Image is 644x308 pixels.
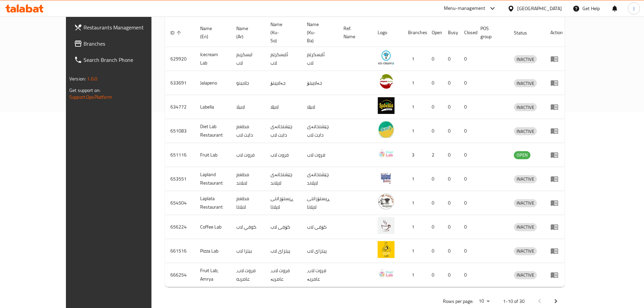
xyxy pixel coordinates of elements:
[307,20,330,45] span: Name (Ku-Ba)
[514,199,537,207] div: INACTIVE
[165,191,195,215] td: 654504
[403,239,426,263] td: 1
[302,71,338,95] td: جەلاپینۆ
[84,23,168,31] span: Restaurants Management
[165,95,195,119] td: 634772
[69,35,173,52] a: Branches
[195,119,231,143] td: Diet Lab Restaurant
[378,121,395,138] img: Diet Lab Restaurant
[195,239,231,263] td: Pizza Lab
[302,191,338,215] td: ڕیستۆرانتی لاپلاتا
[403,215,426,239] td: 1
[426,47,443,71] td: 0
[514,271,537,279] span: INACTIVE
[165,263,195,287] td: 666254
[195,143,231,167] td: Fruit Lab
[476,296,492,306] div: Rows per page:
[265,143,302,167] td: فروت لاب
[302,167,338,191] td: چێشتخانەی لاپلاند
[443,167,459,191] td: 0
[165,167,195,191] td: 653551
[443,95,459,119] td: 0
[265,191,302,215] td: ڕیستۆرانتی لاپلاتا
[514,151,530,159] span: OPEN
[231,95,265,119] td: لابيلا
[165,71,195,95] td: 633691
[426,191,443,215] td: 0
[459,239,475,263] td: 0
[443,263,459,287] td: 0
[165,239,195,263] td: 661516
[69,93,112,101] a: Support.OpsPlatform
[443,143,459,167] td: 0
[517,5,562,12] div: [GEOGRAPHIC_DATA]
[200,24,223,41] span: Name (En)
[265,95,302,119] td: لابێلا
[195,167,231,191] td: Lapland Restaurant
[459,263,475,287] td: 0
[403,47,426,71] td: 1
[426,143,443,167] td: 2
[403,95,426,119] td: 1
[195,191,231,215] td: Laplata Restaurant
[231,143,265,167] td: فروت لاب
[195,47,231,71] td: Icecream Lab
[265,47,302,71] td: ئایسکرێم لاب
[84,56,168,64] span: Search Branch Phone
[550,175,563,183] div: Menu
[514,175,537,183] span: INACTIVE
[231,263,265,287] td: فروت لاب، عامريه
[265,263,302,287] td: فروت لاب، عامریە
[426,215,443,239] td: 0
[550,151,563,159] div: Menu
[545,18,568,47] th: Action
[265,71,302,95] td: جەلاپینۆ
[550,271,563,279] div: Menu
[514,247,537,255] span: INACTIVE
[265,167,302,191] td: چێشتخانەی لاپلاند
[265,239,302,263] td: پیتزای لاب
[265,119,302,143] td: چێشتخانەی دایت لاب
[459,95,475,119] td: 0
[443,18,459,47] th: Busy
[459,71,475,95] td: 0
[195,263,231,287] td: Fruit Lab, Amrya
[514,271,537,279] div: INACTIVE
[343,24,364,41] span: Ref. Name
[459,191,475,215] td: 0
[514,55,537,63] span: INACTIVE
[426,18,443,47] th: Open
[302,47,338,71] td: ئایسکرێم لاب
[444,4,485,13] div: Menu-management
[550,127,563,135] div: Menu
[459,215,475,239] td: 0
[378,49,395,66] img: Icecream Lab
[231,215,265,239] td: كوفي لاب
[195,95,231,119] td: Labella
[236,24,257,41] span: Name (Ar)
[514,103,537,111] div: INACTIVE
[69,52,173,68] a: Search Branch Phone
[378,241,395,258] img: Pizza Lab
[403,71,426,95] td: 1
[170,29,183,37] span: ID
[403,18,426,47] th: Branches
[633,5,635,12] span: J
[459,47,475,71] td: 0
[302,143,338,167] td: فروت لاب
[403,119,426,143] td: 1
[69,86,100,95] span: Get support on:
[514,223,537,231] span: INACTIVE
[165,18,568,287] table: enhanced table
[270,20,293,45] span: Name (Ku-So)
[378,265,395,282] img: Fruit Lab, Amrya
[426,119,443,143] td: 0
[69,19,173,35] a: Restaurants Management
[514,79,537,87] span: INACTIVE
[378,169,395,186] img: Lapland Restaurant
[403,167,426,191] td: 1
[443,191,459,215] td: 0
